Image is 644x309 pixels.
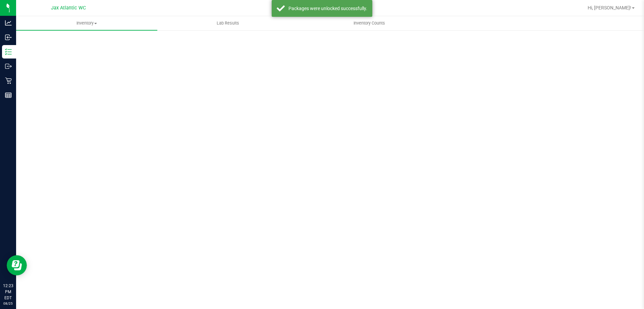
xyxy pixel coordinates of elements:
[5,92,12,99] inline-svg: Reports
[5,77,12,84] inline-svg: Retail
[16,16,157,30] a: Inventory
[344,20,394,26] span: Inventory Counts
[51,5,86,11] span: Jax Atlantic WC
[208,20,248,26] span: Lab Results
[157,16,299,30] a: Lab Results
[299,16,440,30] a: Inventory Counts
[588,5,631,10] span: Hi, [PERSON_NAME]!
[16,20,157,26] span: Inventory
[5,34,12,41] inline-svg: Inbound
[5,63,12,70] inline-svg: Outbound
[3,283,13,301] p: 12:23 PM EDT
[5,20,12,26] inline-svg: Analytics
[5,48,12,55] inline-svg: Inventory
[288,5,367,12] div: Packages were unlocked successfully.
[3,301,13,306] p: 08/25
[7,255,27,275] iframe: Resource center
